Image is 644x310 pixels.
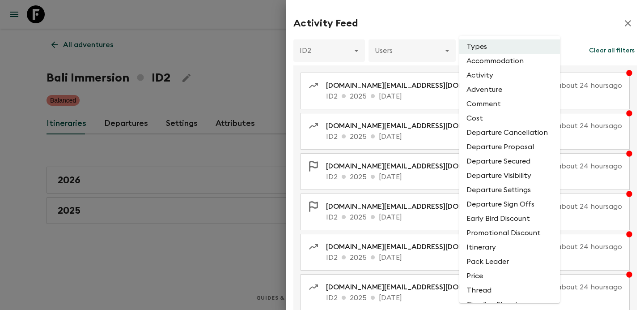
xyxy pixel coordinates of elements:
[459,125,560,140] li: Departure Cancellation
[459,39,560,54] li: Types
[459,240,560,254] li: Itinerary
[459,168,560,183] li: Departure Visibility
[459,140,560,154] li: Departure Proposal
[459,154,560,168] li: Departure Secured
[459,111,560,125] li: Cost
[459,183,560,197] li: Departure Settings
[459,226,560,240] li: Promotional Discount
[459,211,560,226] li: Early Bird Discount
[459,68,560,82] li: Activity
[459,54,560,68] li: Accommodation
[459,269,560,283] li: Price
[459,97,560,111] li: Comment
[459,283,560,297] li: Thread
[459,82,560,97] li: Adventure
[459,197,560,211] li: Departure Sign Offs
[459,254,560,269] li: Pack Leader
